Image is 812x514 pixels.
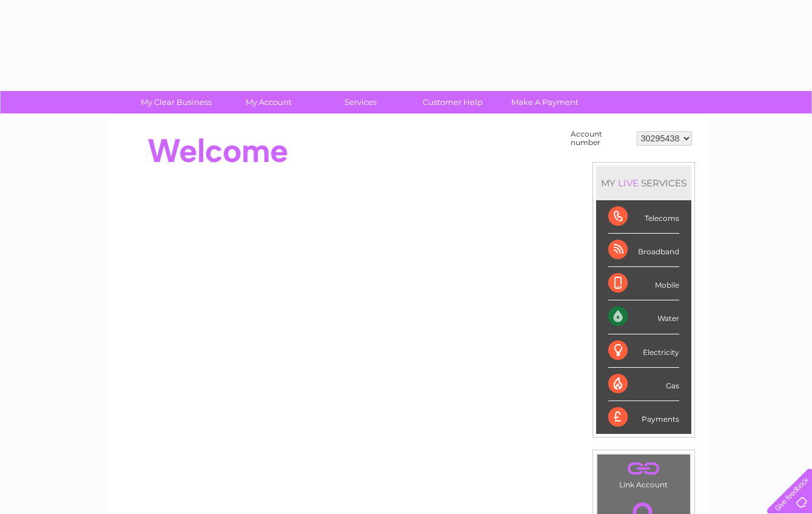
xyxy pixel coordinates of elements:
[608,334,679,368] div: Electricity
[568,127,634,150] td: Account number
[596,166,691,200] div: MY SERVICES
[608,200,679,234] div: Telecoms
[616,177,641,189] div: LIVE
[495,91,595,113] a: Make A Payment
[608,300,679,334] div: Water
[218,91,318,113] a: My Account
[403,91,503,113] a: Customer Help
[608,234,679,267] div: Broadband
[600,458,687,479] a: .
[608,267,679,300] div: Mobile
[126,91,226,113] a: My Clear Business
[608,401,679,434] div: Payments
[608,368,679,401] div: Gas
[310,91,411,113] a: Services
[597,454,691,492] td: Link Account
